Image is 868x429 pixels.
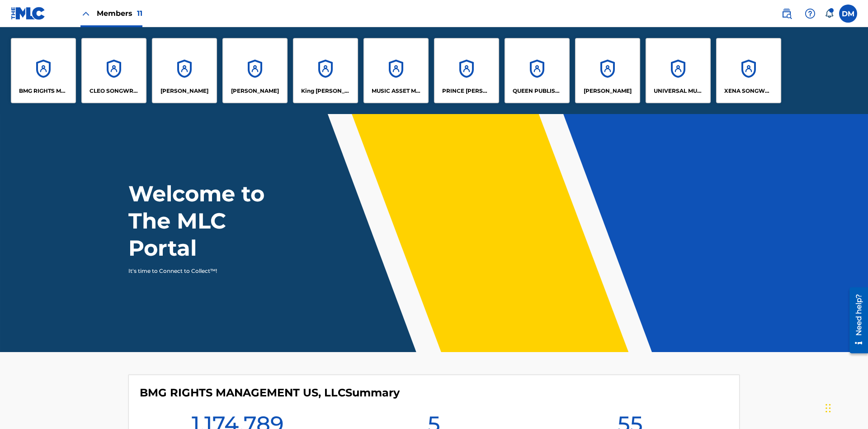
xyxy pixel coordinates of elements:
div: Drag [826,395,831,422]
p: XENA SONGWRITER [724,87,774,95]
div: User Menu [839,5,857,23]
p: PRINCE MCTESTERSON [442,87,491,95]
h1: Welcome to The MLC Portal [128,180,297,262]
a: AccountsKing [PERSON_NAME] [293,38,358,103]
a: AccountsBMG RIGHTS MANAGEMENT US, LLC [11,38,76,103]
a: AccountsMUSIC ASSET MANAGEMENT (MAM) [363,38,429,103]
a: AccountsUNIVERSAL MUSIC PUB GROUP [646,38,711,103]
p: It's time to Connect to Collect™! [128,267,285,275]
a: Public Search [778,5,796,23]
a: Accounts[PERSON_NAME] [575,38,640,103]
a: AccountsPRINCE [PERSON_NAME] [434,38,499,103]
img: Close [80,8,91,19]
a: AccountsCLEO SONGWRITER [81,38,146,103]
span: 11 [137,9,142,18]
p: QUEEN PUBLISHA [513,87,562,95]
iframe: Resource Center [843,284,868,358]
img: MLC Logo [11,7,46,20]
p: MUSIC ASSET MANAGEMENT (MAM) [372,87,421,95]
h4: BMG RIGHTS MANAGEMENT US, LLC [140,386,400,400]
span: Members [97,8,142,19]
p: CLEO SONGWRITER [90,87,139,95]
a: AccountsQUEEN PUBLISHA [505,38,570,103]
div: Help [801,5,819,23]
div: Notifications [825,9,834,18]
a: Accounts[PERSON_NAME] [152,38,217,103]
a: Accounts[PERSON_NAME] [222,38,288,103]
p: King McTesterson [301,87,350,95]
a: AccountsXENA SONGWRITER [716,38,781,103]
p: ELVIS COSTELLO [160,87,208,95]
img: help [805,8,816,19]
p: EYAMA MCSINGER [231,87,279,95]
p: RONALD MCTESTERSON [584,87,632,95]
p: UNIVERSAL MUSIC PUB GROUP [654,87,703,95]
iframe: Chat Widget [823,386,868,429]
img: search [781,8,792,19]
p: BMG RIGHTS MANAGEMENT US, LLC [19,87,68,95]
